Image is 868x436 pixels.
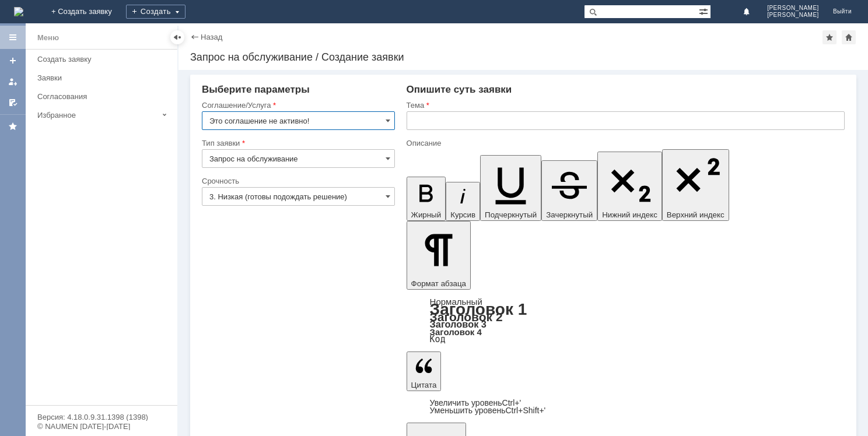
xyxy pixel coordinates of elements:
[430,327,482,337] a: Заголовок 4
[37,92,170,101] div: Согласования
[450,210,475,219] span: Курсив
[37,55,170,64] div: Создать заявку
[33,50,175,68] a: Создать заявку
[37,413,166,421] div: Версия: 4.18.0.9.31.1398 (1398)
[37,31,59,45] div: Меню
[602,210,657,219] span: Нижний индекс
[407,351,442,391] button: Цитата
[430,398,521,407] a: Increase
[446,182,480,221] button: Курсив
[430,297,482,307] a: Нормальный
[411,381,437,389] span: Цитата
[14,7,23,16] a: Перейти на домашнюю страницу
[407,298,845,343] div: Формат абзаца
[546,210,593,219] span: Зачеркнутый
[190,51,856,63] div: Запрос на обслуживание / Создание заявки
[201,33,222,41] a: Назад
[411,279,466,288] span: Формат абзаца
[430,300,527,318] a: Заголовок 1
[202,101,393,109] div: Соглашение/Услуга
[407,139,842,147] div: Описание
[502,398,521,407] span: Ctrl+'
[430,334,446,344] a: Код
[597,152,662,221] button: Нижний индекс
[33,69,175,87] a: Заявки
[505,406,545,415] span: Ctrl+Shift+'
[430,406,546,415] a: Decrease
[667,210,724,219] span: Верхний индекс
[202,177,393,185] div: Срочность
[3,93,22,112] a: Мои согласования
[407,84,512,95] span: Опишите суть заявки
[407,221,471,290] button: Формат абзаца
[37,423,166,430] div: © NAUMEN [DATE]-[DATE]
[170,30,184,44] div: Скрыть меню
[33,87,175,106] a: Согласования
[37,111,157,119] div: Избранное
[411,210,442,219] span: Жирный
[842,30,856,44] div: Сделать домашней страницей
[662,149,729,221] button: Верхний индекс
[822,30,836,44] div: Добавить в избранное
[430,319,487,329] a: Заголовок 3
[699,5,710,16] span: Расширенный поиск
[202,84,310,95] span: Выберите параметры
[541,160,597,221] button: Зачеркнутый
[767,12,819,19] span: [PERSON_NAME]
[430,310,503,324] a: Заголовок 2
[767,5,819,12] span: [PERSON_NAME]
[126,5,185,19] div: Создать
[407,101,842,109] div: Тема
[14,7,23,16] img: logo
[485,210,537,219] span: Подчеркнутый
[407,399,845,414] div: Цитата
[407,177,446,221] button: Жирный
[480,155,541,221] button: Подчеркнутый
[3,51,22,70] a: Создать заявку
[37,73,170,82] div: Заявки
[3,72,22,91] a: Мои заявки
[202,139,393,147] div: Тип заявки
